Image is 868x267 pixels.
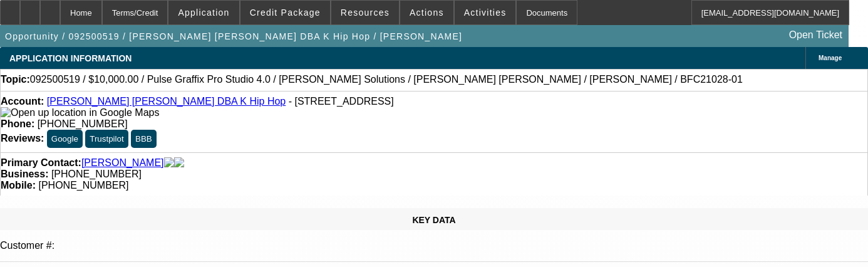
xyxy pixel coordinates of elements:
[410,8,444,18] span: Actions
[178,8,229,18] span: Application
[51,169,142,179] span: [PHONE_NUMBER]
[47,96,286,107] a: [PERSON_NAME] [PERSON_NAME] DBA K Hip Hop
[341,8,390,18] span: Resources
[81,157,164,169] a: [PERSON_NAME]
[38,180,128,191] span: [PHONE_NUMBER]
[331,1,399,24] button: Resources
[784,24,847,46] a: Open Ticket
[240,1,330,24] button: Credit Package
[1,180,36,191] strong: Mobile:
[464,8,507,18] span: Activities
[412,215,455,225] span: KEY DATA
[85,130,128,148] button: Trustpilot
[131,130,157,148] button: BBB
[30,74,743,85] span: 092500519 / $10,000.00 / Pulse Graffix Pro Studio 4.0 / [PERSON_NAME] Solutions / [PERSON_NAME] [...
[1,157,81,169] strong: Primary Contact:
[1,74,30,85] strong: Topic:
[1,107,159,118] a: View Google Maps
[250,8,321,18] span: Credit Package
[1,96,44,107] strong: Account:
[1,169,48,179] strong: Business:
[400,1,453,24] button: Actions
[168,1,239,24] button: Application
[1,133,44,144] strong: Reviews:
[5,31,462,41] span: Opportunity / 092500519 / [PERSON_NAME] [PERSON_NAME] DBA K Hip Hop / [PERSON_NAME]
[1,118,34,129] strong: Phone:
[164,157,174,169] img: facebook-icon.png
[9,53,132,63] span: APPLICATION INFORMATION
[47,130,83,148] button: Google
[174,157,184,169] img: linkedin-icon.png
[455,1,516,24] button: Activities
[819,55,842,61] span: Manage
[38,118,128,129] span: [PHONE_NUMBER]
[1,107,159,118] img: Open up location in Google Maps
[289,96,394,107] span: - [STREET_ADDRESS]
